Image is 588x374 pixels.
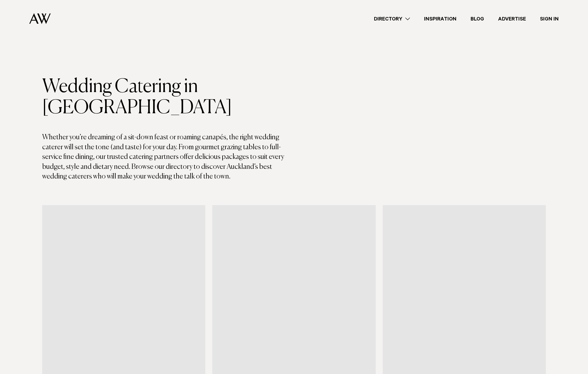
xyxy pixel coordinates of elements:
a: Advertise [491,15,533,23]
h1: Wedding Catering in [GEOGRAPHIC_DATA] [42,76,294,119]
p: Whether you’re dreaming of a sit-down feast or roaming canapés, the right wedding caterer will se... [42,133,294,182]
a: Blog [464,15,491,23]
a: Sign In [533,15,566,23]
a: Inspiration [417,15,464,23]
a: Directory [367,15,417,23]
img: Auckland Weddings Logo [29,13,51,24]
